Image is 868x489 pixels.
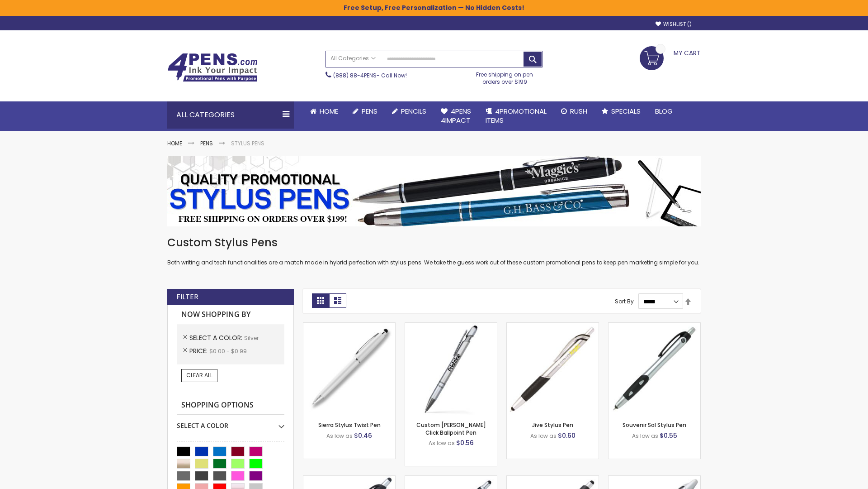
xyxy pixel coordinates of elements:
[326,432,353,440] span: As low as
[303,323,395,415] img: Stypen-35-Silver
[320,106,338,116] span: Home
[441,106,471,125] span: 4Pens 4impact
[167,235,701,267] div: Both writing and tech functionalities are a match made in hybrid perfection with stylus pens. We ...
[244,334,259,342] span: Silver
[176,292,198,302] strong: Filter
[609,323,700,415] img: Souvenir Sol Stylus Pen-Silver
[330,55,376,62] span: All Categories
[416,421,486,436] a: Custom [PERSON_NAME] Click Ballpoint Pen
[570,106,587,116] span: Rush
[478,101,554,131] a: 4PROMOTIONALITEMS
[486,106,547,125] span: 4PROMOTIONAL ITEMS
[623,421,686,429] a: Souvenir Sol Stylus Pen
[312,293,329,308] strong: Grid
[554,101,594,121] a: Rush
[405,323,497,415] img: Custom Alex II Click Ballpoint Pen-Silver
[177,415,284,430] div: Select A Color
[303,101,345,121] a: Home
[648,101,680,121] a: Blog
[507,322,599,330] a: Jive Stylus Pen-Silver
[611,106,641,116] span: Specials
[318,421,381,429] a: Sierra Stylus Twist Pen
[303,322,395,330] a: Stypen-35-Silver
[385,101,434,121] a: Pencils
[615,297,634,305] label: Sort By
[507,323,599,415] img: Jive Stylus Pen-Silver
[167,53,258,82] img: 4Pens Custom Pens and Promotional Products
[345,101,385,121] a: Pens
[303,475,395,483] a: React Stylus Grip Pen-Silver
[333,72,407,79] span: - Call Now!
[354,431,372,440] span: $0.46
[177,396,284,415] strong: Shopping Options
[209,347,247,355] span: $0.00 - $0.99
[429,439,455,447] span: As low as
[231,139,264,147] strong: Stylus Pens
[405,322,497,330] a: Custom Alex II Click Ballpoint Pen-Silver
[632,432,658,440] span: As low as
[333,72,377,79] a: (888) 88-4PENS
[189,333,244,342] span: Select A Color
[326,51,380,66] a: All Categories
[167,101,294,129] div: All Categories
[181,369,217,382] a: Clear All
[434,101,478,131] a: 4Pens4impact
[594,101,648,121] a: Specials
[532,421,573,429] a: Jive Stylus Pen
[362,106,377,116] span: Pens
[167,156,701,226] img: Stylus Pens
[186,371,212,379] span: Clear All
[167,139,182,147] a: Home
[405,475,497,483] a: Epiphany Stylus Pens-Silver
[167,235,701,250] h1: Custom Stylus Pens
[467,67,543,86] div: Free shipping on pen orders over $199
[609,475,700,483] a: Twist Highlighter-Pen Stylus Combo-Silver
[530,432,557,440] span: As low as
[456,438,474,447] span: $0.56
[189,346,209,355] span: Price
[177,305,284,324] strong: Now Shopping by
[660,431,677,440] span: $0.55
[558,431,576,440] span: $0.60
[401,106,426,116] span: Pencils
[656,21,692,28] a: Wishlist
[609,322,700,330] a: Souvenir Sol Stylus Pen-Silver
[200,139,213,147] a: Pens
[655,106,673,116] span: Blog
[507,475,599,483] a: Souvenir® Emblem Stylus Pen-Silver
